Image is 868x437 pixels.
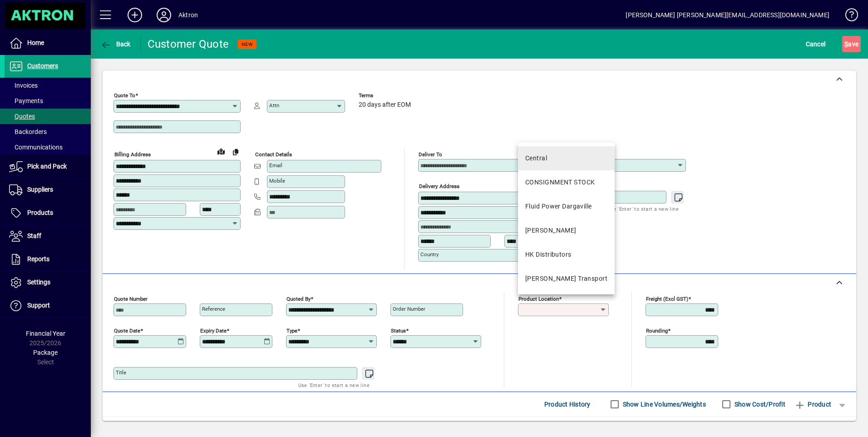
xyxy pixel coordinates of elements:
[214,144,228,159] a: View on map
[27,209,53,216] span: Products
[27,255,49,263] span: Reports
[9,97,43,104] span: Payments
[100,40,131,48] span: Back
[607,204,679,214] mat-hint: Use 'Enter' to start a new line
[518,243,615,267] mat-option: HK Distributors
[98,36,133,52] button: Back
[518,194,615,218] mat-option: Fluid Power Dargaville
[359,93,413,99] span: Terms
[5,139,91,155] a: Communications
[5,294,91,317] a: Support
[5,93,91,109] a: Payments
[27,232,41,239] span: Staff
[5,225,91,248] a: Staff
[842,36,861,52] button: Save
[626,8,829,22] div: [PERSON_NAME] [PERSON_NAME][EMAIL_ADDRESS][DOMAIN_NAME]
[525,178,595,187] div: CONSIGNMENT STOCK
[27,278,50,286] span: Settings
[91,36,141,52] app-page-header-button: Back
[518,170,615,194] mat-option: CONSIGNMENT STOCK
[114,92,135,99] mat-label: Quote To
[804,36,828,52] button: Cancel
[200,327,227,333] mat-label: Expiry date
[9,144,63,151] span: Communications
[114,295,148,302] mat-label: Quote number
[541,396,594,412] button: Product History
[5,109,91,124] a: Quotes
[9,128,47,135] span: Backorders
[9,113,35,120] span: Quotes
[9,82,38,89] span: Invoices
[5,202,91,224] a: Products
[27,163,67,170] span: Pick and Pack
[359,101,411,109] span: 20 days after EOM
[5,179,91,201] a: Suppliers
[114,327,140,333] mat-label: Quote date
[844,40,848,48] span: S
[518,267,615,291] mat-option: T. Croft Transport
[794,397,831,412] span: Product
[202,306,225,312] mat-label: Reference
[838,2,857,31] a: Knowledge Base
[621,400,706,409] label: Show Line Volumes/Weights
[544,397,591,412] span: Product History
[646,327,668,333] mat-label: Rounding
[269,162,282,169] mat-label: Email
[149,7,178,23] button: Profile
[116,369,126,376] mat-label: Title
[5,155,91,178] a: Pick and Pack
[525,274,607,283] div: [PERSON_NAME] Transport
[178,8,198,22] div: Aktron
[419,151,442,158] mat-label: Deliver To
[420,251,439,258] mat-label: Country
[518,218,615,243] mat-option: HAMILTON
[806,37,826,51] span: Cancel
[5,248,91,271] a: Reports
[269,178,285,184] mat-label: Mobile
[27,302,50,309] span: Support
[286,327,297,333] mat-label: Type
[148,37,229,51] div: Customer Quote
[5,78,91,93] a: Invoices
[5,271,91,294] a: Settings
[27,39,44,46] span: Home
[5,124,91,139] a: Backorders
[286,295,311,302] mat-label: Quoted by
[733,400,785,409] label: Show Cost/Profit
[518,146,615,170] mat-option: Central
[27,62,58,70] span: Customers
[27,186,53,193] span: Suppliers
[120,7,149,23] button: Add
[33,349,58,356] span: Package
[525,226,577,235] div: [PERSON_NAME]
[5,32,91,55] a: Home
[26,330,65,337] span: Financial Year
[298,380,370,390] mat-hint: Use 'Enter' to start a new line
[525,202,592,211] div: Fluid Power Dargaville
[242,41,253,47] span: NEW
[844,37,858,51] span: ave
[646,295,688,302] mat-label: Freight (excl GST)
[228,144,243,159] button: Copy to Delivery address
[391,327,406,333] mat-label: Status
[393,306,425,312] mat-label: Order number
[790,396,836,412] button: Product
[525,250,572,259] div: HK Distributors
[518,295,559,302] mat-label: Product location
[525,154,547,163] div: Central
[269,102,279,109] mat-label: Attn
